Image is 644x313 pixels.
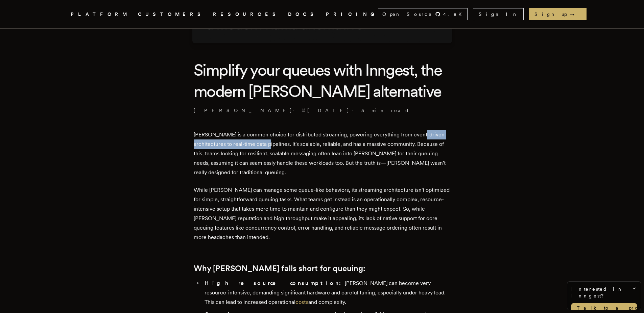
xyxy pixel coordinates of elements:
[529,8,587,20] a: Sign up
[194,264,451,273] h2: Why [PERSON_NAME] falls short for queuing:
[570,11,581,18] span: →
[295,299,308,305] a: costs
[202,279,451,307] li: [PERSON_NAME] can become very resource-intensive, demanding significant hardware and careful tuni...
[138,10,205,19] a: CUSTOMERS
[205,280,345,286] strong: High resource consumption:
[571,303,637,313] a: Talk to a product expert
[326,10,378,19] a: PRICING
[213,10,280,19] button: RESOURCES
[194,185,451,242] p: While [PERSON_NAME] can manage some queue-like behaviors, its streaming architecture isn't optimi...
[382,11,432,18] span: Open Source
[361,107,409,114] span: 5 min read
[194,59,451,102] h1: Simplify your queues with Inngest, the modern [PERSON_NAME] alternative
[571,286,637,299] span: Interested in Inngest?
[473,8,524,20] a: Sign In
[288,10,318,19] a: DOCS
[194,130,451,177] p: [PERSON_NAME] is a common choice for distributed streaming, powering everything from event-driven...
[302,107,350,114] span: [DATE]
[71,10,130,19] button: PLATFORM
[194,107,451,114] p: [PERSON_NAME] · ·
[443,11,466,18] span: 4.8 K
